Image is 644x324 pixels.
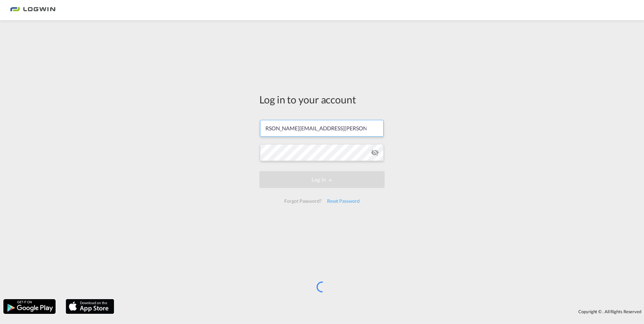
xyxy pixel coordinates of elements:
[259,92,385,106] div: Log in to your account
[118,306,644,317] div: Copyright © . All Rights Reserved
[3,298,56,315] img: google.png
[260,120,384,137] input: Enter email/phone number
[371,149,379,157] md-icon: icon-eye-off
[282,195,324,207] div: Forgot Password?
[65,298,115,315] img: apple.png
[324,195,362,207] div: Reset Password
[259,171,385,188] button: LOGIN
[10,3,56,18] img: bc73a0e0d8c111efacd525e4c8ad7d32.png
